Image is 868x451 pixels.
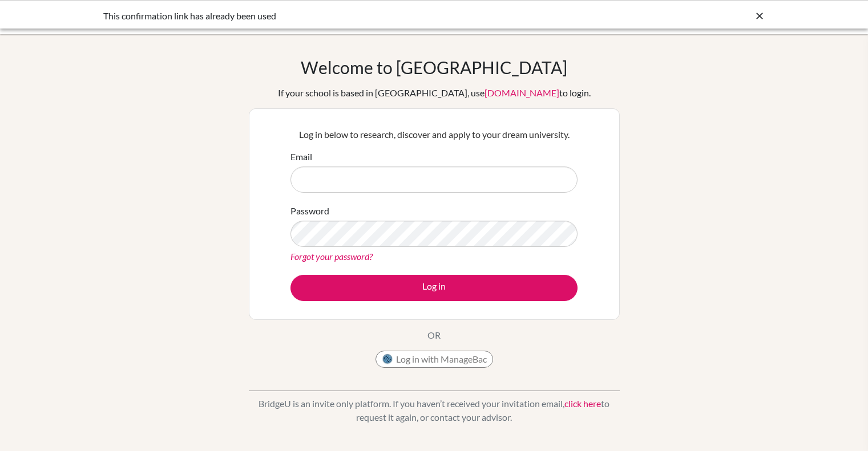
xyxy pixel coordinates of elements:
[301,57,567,78] h1: Welcome to [GEOGRAPHIC_DATA]
[290,204,329,218] label: Password
[249,397,620,424] p: BridgeU is an invite only platform. If you haven’t received your invitation email, to request it ...
[278,86,591,100] div: If your school is based in [GEOGRAPHIC_DATA], use to login.
[103,9,594,23] div: This confirmation link has already been used
[427,328,441,342] p: OR
[485,87,559,98] a: [DOMAIN_NAME]
[376,351,493,368] button: Log in with ManageBac
[290,275,578,301] button: Log in
[290,251,373,262] a: Forgot your password?
[290,150,312,164] label: Email
[290,128,578,141] p: Log in below to research, discover and apply to your dream university.
[564,398,601,409] a: click here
